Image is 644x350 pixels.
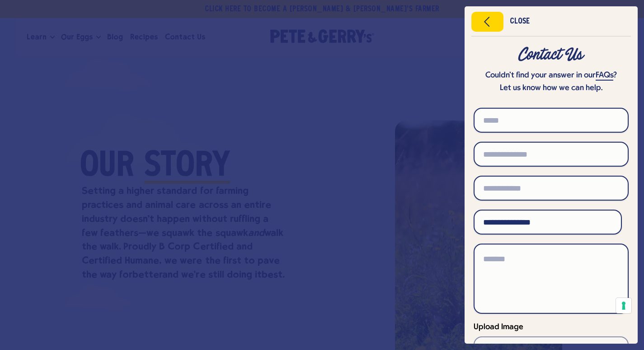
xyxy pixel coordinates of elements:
p: Couldn’t find your answer in our ? [474,69,629,82]
a: FAQs [596,71,613,81]
p: Let us know how we can help. [474,82,629,95]
button: Close menu [471,12,503,32]
div: Close [510,19,530,25]
div: Contact Us [474,47,629,63]
span: Upload Image [474,323,523,331]
button: Your consent preferences for tracking technologies [616,298,631,313]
